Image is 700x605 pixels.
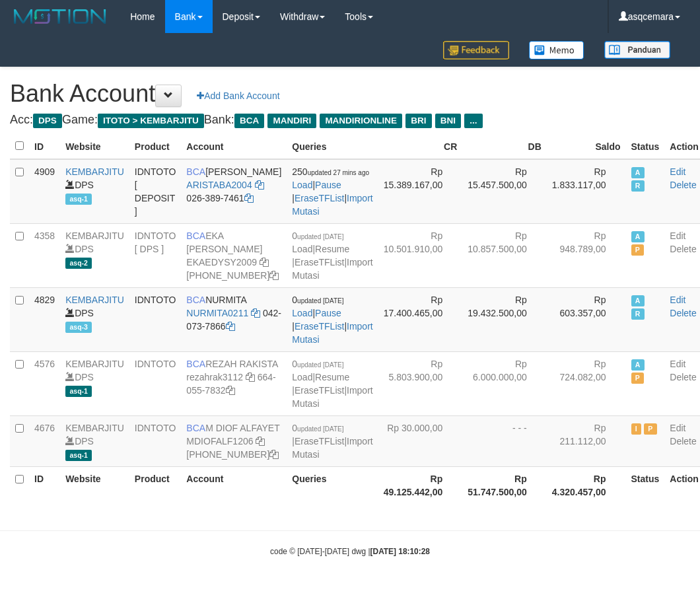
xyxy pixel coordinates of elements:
[129,133,182,159] th: Product
[670,231,685,241] a: Edit
[65,423,124,433] a: KEMBARJITU
[320,114,402,128] span: MANDIRIONLINE
[529,41,584,59] img: Button%20Memo.svg
[33,114,62,128] span: DPS
[65,194,92,205] span: asq-1
[181,133,287,159] th: Account
[292,257,372,281] a: Import Mutasi
[626,466,665,504] th: Status
[670,166,685,177] a: Edit
[547,133,626,159] th: Saldo
[181,287,287,351] td: NURMITA 042-073-7866
[631,373,645,384] span: Paused
[181,351,287,415] td: REZAH RAKISTA 664-055-7832
[631,359,645,371] span: Active
[631,308,645,320] span: Running
[287,133,378,159] th: Queries
[186,295,205,305] span: BCA
[29,133,60,159] th: ID
[65,322,92,333] span: asq-3
[181,466,287,504] th: Account
[129,351,182,415] td: IDNTOTO
[129,159,182,224] td: IDNTOTO [ DEPOSIT ]
[60,159,129,224] td: DPS
[292,166,372,217] span: | | |
[631,180,645,192] span: Running
[670,436,696,446] a: Delete
[29,415,60,466] td: 4676
[297,233,343,240] span: updated [DATE]
[292,423,372,460] span: | |
[292,180,312,190] a: Load
[292,166,369,177] span: 250
[631,295,645,306] span: Active
[378,415,463,466] td: Rp 30.000,00
[292,244,312,254] a: Load
[186,231,205,241] span: BCA
[129,287,182,351] td: IDNTOTO
[60,287,129,351] td: DPS
[315,244,349,254] a: Resume
[65,231,124,241] a: KEMBARJITU
[670,308,696,318] a: Delete
[60,351,129,415] td: DPS
[29,351,60,415] td: 4576
[295,257,344,267] a: EraseTFList
[292,321,372,345] a: Import Mutasi
[297,425,343,433] span: updated [DATE]
[65,450,92,461] span: asq-1
[186,257,257,267] a: EKAEDYSY2009
[670,180,696,190] a: Delete
[462,223,547,287] td: Rp 10.857.500,00
[60,466,129,504] th: Website
[670,372,696,382] a: Delete
[631,423,642,435] span: Inactive
[462,351,547,415] td: Rp 6.000.000,00
[462,159,547,224] td: Rp 15.457.500,00
[315,180,341,190] a: Pause
[29,223,60,287] td: 4358
[186,372,243,382] a: rezahrak3112
[270,547,430,556] small: code © [DATE]-[DATE] dwg |
[267,114,316,128] span: MANDIRI
[295,385,344,396] a: EraseTFList
[186,180,252,190] a: ARISTABA2004
[10,7,110,26] img: MOTION_logo.png
[547,159,626,224] td: Rp 1.833.117,00
[644,423,657,435] span: Paused
[181,415,287,466] td: M DIOF ALFAYET [PHONE_NUMBER]
[631,231,645,242] span: Active
[186,436,253,446] a: MDIOFALF1206
[181,159,287,224] td: [PERSON_NAME] 026-389-7461
[462,415,547,466] td: - - -
[186,359,205,369] span: BCA
[292,385,372,409] a: Import Mutasi
[186,423,205,433] span: BCA
[308,169,369,176] span: updated 27 mins ago
[315,372,349,382] a: Resume
[378,466,463,504] th: Rp 49.125.442,00
[129,415,182,466] td: IDNTOTO
[462,133,547,159] th: DB
[292,193,372,217] a: Import Mutasi
[462,287,547,351] td: Rp 19.432.500,00
[670,244,696,254] a: Delete
[295,321,344,332] a: EraseTFList
[129,223,182,287] td: IDNTOTO [ DPS ]
[10,114,690,127] h4: Acc: Game: Bank:
[65,166,124,177] a: KEMBARJITU
[292,231,372,281] span: | | |
[547,351,626,415] td: Rp 724.082,00
[60,223,129,287] td: DPS
[464,114,482,128] span: ...
[315,308,341,318] a: Pause
[10,81,690,107] h1: Bank Account
[378,159,463,224] td: Rp 15.389.167,00
[65,386,92,397] span: asq-1
[631,167,645,178] span: Active
[378,133,463,159] th: CR
[295,193,344,203] a: EraseTFList
[547,223,626,287] td: Rp 948.789,00
[378,223,463,287] td: Rp 10.501.910,00
[631,244,645,256] span: Paused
